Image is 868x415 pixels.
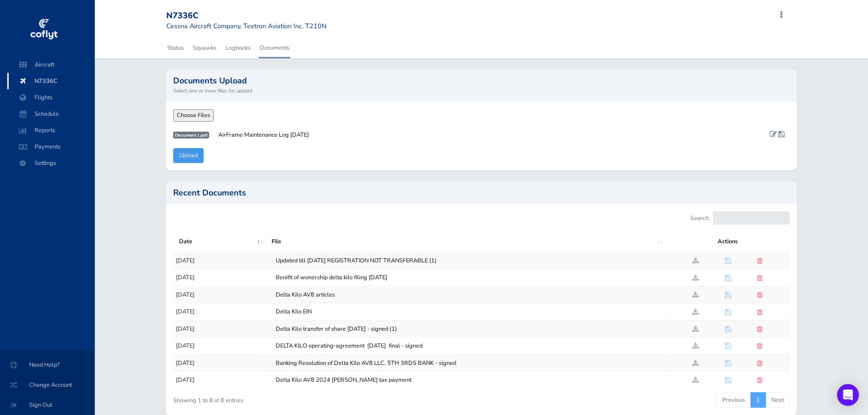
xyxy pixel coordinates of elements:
td: [DATE] [174,252,266,269]
span: Reports [16,122,86,138]
div: N7336C [166,11,327,21]
td: [DATE] [174,354,266,371]
a: Documents [259,38,290,58]
input: Upload [173,148,204,163]
input: Search: [713,211,790,225]
small: Cessna Aircraft Company, Textron Aviation Inc. T210N [166,21,327,31]
span: Need Help? [11,357,84,373]
small: Select one or more files for upload [173,87,789,95]
a: 1 [750,392,766,408]
div: Open Intercom Messenger [837,384,859,406]
th: Actions [666,231,789,252]
span: Schedule [16,106,86,122]
div: Showing 1 to 8 of 8 entries [173,391,423,405]
span: Change Account [11,377,84,393]
span: Payments [16,138,86,155]
a: Logbooks [225,38,252,58]
td: [DATE] [174,338,266,354]
td: [DATE] [174,303,266,320]
td: [DATE] [174,320,266,337]
span: N7336C [16,73,86,89]
h2: Documents Upload [173,77,789,85]
td: [DATE] [174,269,266,286]
span: Sign Out [11,397,84,413]
span: Settings [16,155,86,171]
th: Date: activate to sort column descending [174,231,266,252]
td: [DATE] [174,286,266,303]
a: Status [166,38,185,58]
label: Search: [690,211,789,225]
img: coflyt logo [29,16,59,43]
th: File: activate to sort column ascending [266,231,666,252]
a: Squawks [192,38,217,58]
span: Flights [16,89,86,106]
td: [DATE] [174,372,266,389]
span: Aircraft [16,56,86,73]
h2: Recent Documents [173,189,789,197]
span: Document | pdf [173,132,209,138]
